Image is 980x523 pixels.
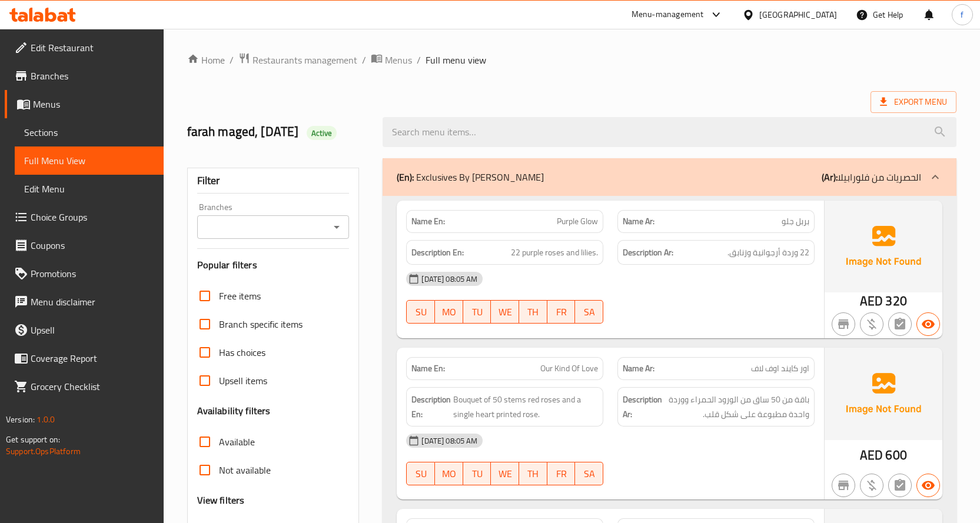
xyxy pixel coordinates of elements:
[822,168,838,186] b: (Ar):
[197,494,245,507] h3: View filters
[31,267,154,281] span: Promotions
[623,392,662,421] strong: Description Ar:
[496,304,514,321] span: WE
[15,175,164,203] a: Edit Menu
[552,465,571,482] span: FR
[5,344,164,372] a: Coverage Report
[5,34,164,62] a: Edit Restaurant
[219,435,255,449] span: Available
[406,300,435,324] button: SU
[825,201,942,292] img: Ae5nvW7+0k+MAAAAAElFTkSuQmCC
[253,53,357,67] span: Restaurants management
[385,53,412,67] span: Menus
[426,53,486,67] span: Full menu view
[5,90,164,118] a: Menus
[491,462,519,485] button: WE
[860,289,883,312] span: AED
[219,463,271,477] span: Not available
[435,462,463,485] button: MO
[468,304,487,321] span: TU
[5,231,164,259] a: Coupons
[727,245,809,260] span: 22 وردة أرجوانية وزنابق.
[759,8,837,21] div: [GEOGRAPHIC_DATA]
[5,62,164,90] a: Branches
[860,312,883,336] button: Purchased item
[440,465,459,482] span: MO
[197,168,350,194] div: Filter
[511,245,598,260] span: 22 purple roses and lilies.
[623,245,673,260] strong: Description Ar:
[860,474,883,497] button: Purchased item
[547,300,576,324] button: FR
[31,238,154,252] span: Coupons
[307,128,337,139] span: Active
[24,125,154,139] span: Sections
[6,432,60,447] span: Get support on:
[961,8,964,21] span: f
[832,312,855,336] button: Not branch specific item
[916,312,940,336] button: Available
[832,474,855,497] button: Not branch specific item
[524,304,543,321] span: TH
[411,304,430,321] span: SU
[888,474,912,497] button: Not has choices
[31,379,154,394] span: Grocery Checklist
[822,170,921,184] p: الحصريات من فلورابيلا
[33,97,154,111] span: Menus
[5,203,164,231] a: Choice Groups
[580,465,599,482] span: SA
[197,258,350,272] h3: Popular filters
[24,182,154,196] span: Edit Menu
[15,146,164,175] a: Full Menu View
[6,444,81,459] a: Support.OpsPlatform
[860,444,883,467] span: AED
[575,300,603,324] button: SA
[219,289,261,303] span: Free items
[417,53,421,67] li: /
[5,316,164,344] a: Upsell
[540,362,598,375] span: Our Kind Of Love
[5,372,164,401] a: Grocery Checklist
[383,158,956,196] div: (En): Exclusives By [PERSON_NAME](Ar):الحصريات من فلورابيلا
[580,304,599,321] span: SA
[238,52,357,68] a: Restaurants management
[219,345,265,359] span: Has choices
[825,348,942,439] img: Ae5nvW7+0k+MAAAAAElFTkSuQmCC
[417,435,482,447] span: [DATE] 08:05 AM
[411,362,445,375] strong: Name En:
[632,8,704,22] div: Menu-management
[871,91,956,113] span: Export Menu
[15,118,164,146] a: Sections
[623,215,655,228] strong: Name Ar:
[6,412,35,427] span: Version:
[197,404,271,418] h3: Availability filters
[880,95,947,109] span: Export Menu
[406,462,435,485] button: SU
[187,123,369,141] h2: farah maged, [DATE]
[187,52,956,68] nav: breadcrumb
[665,392,809,421] span: باقة من 50 ساق من الورود الحمراء ووردة واحدة مطبوعة على شكل قلب.
[397,168,414,186] b: (En):
[31,323,154,337] span: Upsell
[31,295,154,309] span: Menu disclaimer
[623,362,655,375] strong: Name Ar:
[888,312,912,336] button: Not has choices
[453,392,598,421] span: Bouquet of 50 stems red roses and a single heart printed rose.
[411,215,445,228] strong: Name En:
[36,412,55,427] span: 1.0.0
[397,170,544,184] p: Exclusives By [PERSON_NAME]
[468,465,487,482] span: TU
[782,215,809,228] span: بربل جلو
[187,53,225,67] a: Home
[31,41,154,55] span: Edit Restaurant
[31,210,154,224] span: Choice Groups
[496,465,514,482] span: WE
[557,215,598,228] span: Purple Glow
[885,289,906,312] span: 320
[524,465,543,482] span: TH
[463,462,491,485] button: TU
[307,126,337,140] div: Active
[31,69,154,83] span: Branches
[916,474,940,497] button: Available
[491,300,519,324] button: WE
